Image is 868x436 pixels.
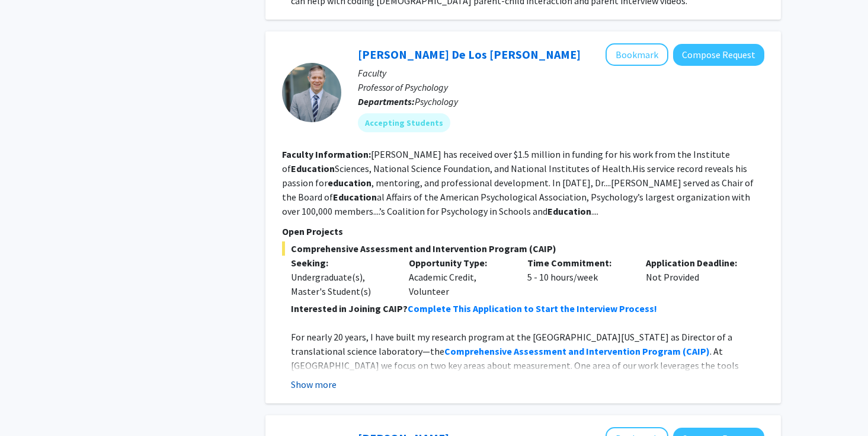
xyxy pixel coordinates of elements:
button: Compose Request to Andres De Los Reyes [673,44,764,66]
span: Psychology [415,96,458,107]
b: Education [547,205,591,217]
mat-chip: Accepting Students [358,113,450,132]
b: education [328,177,371,189]
b: Education [333,191,377,203]
b: Education [291,163,335,174]
p: Seeking: [291,256,392,270]
button: Show more [291,377,337,392]
div: Academic Credit, Volunteer [400,256,518,298]
p: Application Deadline: [646,256,747,270]
div: Not Provided [637,256,755,298]
p: Time Commitment: [527,256,628,270]
strong: (CAIP) [683,345,710,357]
strong: Comprehensive Assessment and Intervention Program [444,345,681,357]
p: Faculty [358,66,764,80]
a: Comprehensive Assessment and Intervention Program (CAIP) [444,345,710,357]
p: Opportunity Type: [409,256,510,270]
span: Comprehensive Assessment and Intervention Program (CAIP) [282,241,764,256]
p: Professor of Psychology [358,80,764,94]
b: Departments: [358,96,415,107]
a: Complete This Application to Start the Interview Process! [408,303,657,314]
b: Faculty Information: [282,148,371,160]
fg-read-more: [PERSON_NAME] has received over $1.5 million in funding for his work from the Institute of Scienc... [282,148,754,217]
a: [PERSON_NAME] De Los [PERSON_NAME] [358,47,581,62]
strong: Interested in Joining CAIP? [291,303,408,314]
iframe: Chat [9,383,50,427]
p: Open Projects [282,224,764,238]
button: Add Andres De Los Reyes to Bookmarks [606,43,668,66]
div: Undergraduate(s), Master's Student(s) [291,270,392,298]
div: 5 - 10 hours/week [518,256,637,298]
